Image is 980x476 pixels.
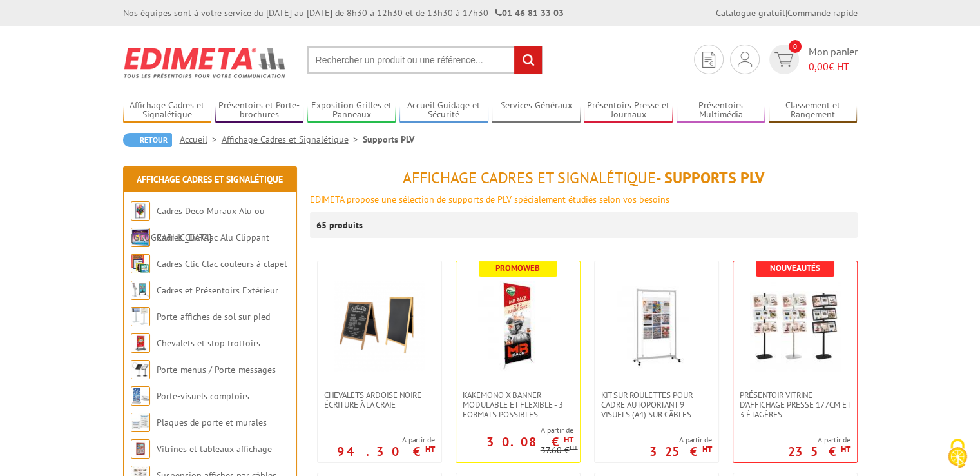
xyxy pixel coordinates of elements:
[570,443,578,452] sup: HT
[123,100,212,121] a: Affichage Cadres et Signalétique
[702,444,712,455] sup: HT
[769,100,858,121] a: Classement et Rangement
[180,134,222,145] a: Accueil
[774,52,793,67] img: devis rapide
[131,205,265,243] a: Cadres Deco Muraux Alu ou [GEOGRAPHIC_DATA]
[157,232,269,243] a: Cadres Clic-Clac Alu Clippant
[123,6,564,19] div: Nos équipes sont à votre service du [DATE] au [DATE] de 8h30 à 12h30 et de 13h30 à 17h30
[425,444,435,455] sup: HT
[324,390,435,410] span: Chevalets Ardoise Noire écriture à la craie
[337,448,435,455] p: 94.30 €
[649,448,712,455] p: 325 €
[157,337,260,349] a: Chevalets et stop trottoirs
[841,444,850,455] sup: HT
[334,281,425,371] img: Chevalets Ardoise Noire écriture à la craie
[337,435,435,445] span: A partir de
[750,281,840,371] img: Présentoir vitrine d'affichage presse 177cm et 3 étagères
[514,46,542,74] input: rechercher
[123,39,287,86] img: Edimeta
[131,413,150,432] img: Plaques de porte et murales
[157,443,272,455] a: Vitrines et tableaux affichage
[215,100,304,121] a: Présentoirs et Porte-brochures
[809,60,829,73] span: 0,00
[157,284,278,296] a: Cadres et Présentoirs Extérieur
[584,100,673,121] a: Présentoirs Presse et Journaux
[740,390,850,419] span: Présentoir vitrine d'affichage presse 177cm et 3 étagères
[716,7,785,19] a: Catalogue gratuit
[310,193,669,205] span: EDIMETA propose une sélection de supports de PLV spécialement étudiés selon vos besoins
[137,174,283,185] a: Affichage Cadres et Signalétique
[307,46,543,74] input: Rechercher un produit ou une référence...
[310,170,858,186] h1: - Supports PLV
[456,425,573,435] span: A partir de
[316,212,365,238] p: 65 produits
[463,390,573,419] span: Kakemono X Banner modulable et flexible - 3 formats possibles
[601,390,712,419] span: Kit sur roulettes pour cadre autoportant 9 visuels (A4) sur câbles
[941,437,974,470] img: Cookies (fenêtre modale)
[131,307,150,326] img: Porte-affiches de sol sur pied
[733,390,857,419] a: Présentoir vitrine d'affichage presse 177cm et 3 étagères
[788,448,850,455] p: 235 €
[473,281,563,371] img: Kakemono X Banner modulable et flexible - 3 formats possibles
[157,390,249,402] a: Porte-visuels comptoirs
[403,168,656,188] span: Affichage Cadres et Signalétique
[702,52,715,68] img: devis rapide
[788,435,850,445] span: A partir de
[131,439,150,459] img: Vitrines et tableaux affichage
[123,133,172,147] a: Retour
[456,390,580,419] a: Kakemono X Banner modulable et flexible - 3 formats possibles
[486,438,573,446] p: 30.08 €
[131,333,150,353] img: Chevalets et stop trottoirs
[935,432,980,476] button: Cookies (fenêtre modale)
[131,360,150,379] img: Porte-menus / Porte-messages
[677,100,765,121] a: Présentoirs Multimédia
[595,390,718,419] a: Kit sur roulettes pour cadre autoportant 9 visuels (A4) sur câbles
[157,364,276,375] a: Porte-menus / Porte-messages
[363,133,414,146] li: Supports PLV
[318,390,441,410] a: Chevalets Ardoise Noire écriture à la craie
[541,446,578,455] p: 37.60 €
[307,100,396,121] a: Exposition Grilles et Panneaux
[564,434,573,445] sup: HT
[766,45,858,74] a: devis rapide 0 Mon panier 0,00€ HT
[787,7,858,19] a: Commande rapide
[222,134,363,145] a: Affichage Cadres et Signalétique
[495,263,540,273] b: Promoweb
[809,45,858,74] span: Mon panier
[131,281,150,300] img: Cadres et Présentoirs Extérieur
[716,6,858,19] div: |
[789,40,802,53] span: 0
[157,311,270,322] a: Porte-affiches de sol sur pied
[131,386,150,406] img: Porte-visuels comptoirs
[157,417,267,428] a: Plaques de porte et murales
[809,59,858,74] span: € HT
[399,100,488,121] a: Accueil Guidage et Sécurité
[770,263,820,273] b: Nouveautés
[738,52,752,67] img: devis rapide
[611,281,702,371] img: Kit sur roulettes pour cadre autoportant 9 visuels (A4) sur câbles
[157,258,287,270] a: Cadres Clic-Clac couleurs à clapet
[495,7,564,19] strong: 01 46 81 33 03
[492,100,581,121] a: Services Généraux
[131,254,150,273] img: Cadres Clic-Clac couleurs à clapet
[131,201,150,221] img: Cadres Deco Muraux Alu ou Bois
[649,435,712,445] span: A partir de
